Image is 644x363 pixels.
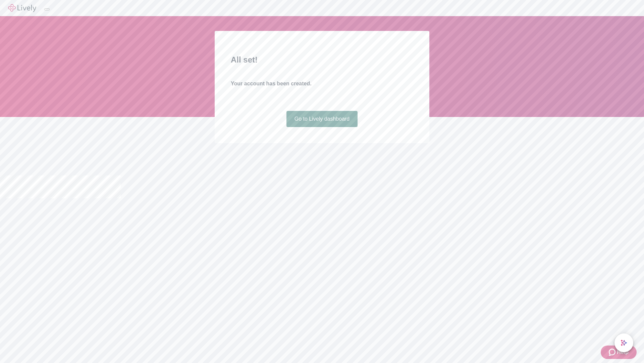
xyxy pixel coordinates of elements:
[44,8,50,10] button: Log out
[8,4,36,12] img: Lively
[614,333,633,352] button: chat
[621,339,627,346] svg: Lively AI Assistant
[286,111,358,127] a: Go to Lively dashboard
[609,348,617,356] svg: Zendesk support icon
[231,54,413,66] h2: All set!
[231,80,413,88] h4: Your account has been created.
[601,346,637,359] button: Zendesk support iconHelp
[617,348,629,356] span: Help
